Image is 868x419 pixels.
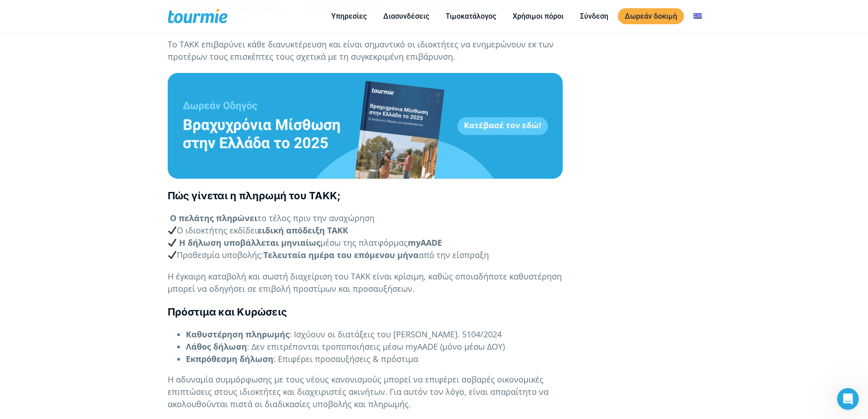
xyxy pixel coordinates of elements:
span: : Ισχύουν οι διατάξεις του [PERSON_NAME]. 5104/2024 [289,329,502,340]
span: μέσω της πλατφόρμας [320,237,408,248]
b: Πώς γίνεται η πληρωμή του ΤΑΚΚ; [168,190,341,202]
b: Τελευταία ημέρα του επόμενου μήνα [263,249,419,260]
span: Η αδυναμία συμμόρφωσης με τους νέους κανονισμούς μπορεί να επιφέρει σοβαρές οικονομικές επιπτώσει... [168,374,549,409]
span: : Επιφέρει προσαυξήσεις & πρόστιμα [273,353,418,364]
b: myAADE [408,237,442,248]
a: Τιμοκατάλογος [439,10,503,22]
span: Προθεσμία υποβολής: [168,249,264,260]
a: Υπηρεσίες [324,10,374,22]
a: Χρήσιμοι πόροι [506,10,570,22]
iframe: Intercom live chat [837,388,859,410]
b: Εκπρόθεσμη δήλωση [186,353,273,364]
b: Η δήλωση υποβάλλεται μηνιαίως [179,237,320,248]
a: Σύνδεση [573,10,615,22]
span: Ο ιδιοκτήτης εκδίδει [168,225,258,236]
a: Αλλαγή σε [687,10,709,22]
span: Το ΤΑΚΚ επιβαρύνει κάθε διανυκτέρευση και είναι σημαντικό οι ιδιοκτήτες να ενημερώνουν εκ των προ... [168,39,554,62]
a: Διασυνδέσεις [376,10,436,22]
b: Πρόστιμα και Κυρώσεις [168,306,288,318]
b: Ο πελάτης πληρώνει [170,212,257,223]
span: Η έγκαιρη καταβολή και σωστή διαχείριση του ΤΑΚΚ είναι κρίσιμη, καθώς οποιαδήποτε καθυστέρηση μπο... [168,271,562,294]
b: Καθυστέρηση πληρωμής [186,329,289,340]
b: ειδική απόδειξη ΤΑΚΚ [257,225,348,236]
span: το τέλος πριν την αναχώρηση [257,212,375,223]
a: Δωρεάν δοκιμή [618,8,684,24]
span: από την είσπραξη [419,249,489,260]
b: Λάθος δήλωση [186,341,247,352]
span: : Δεν επιτρέπονται τροποποιήσεις μέσω myAADE (μόνο μέσω ΔΟΥ) [247,341,505,352]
